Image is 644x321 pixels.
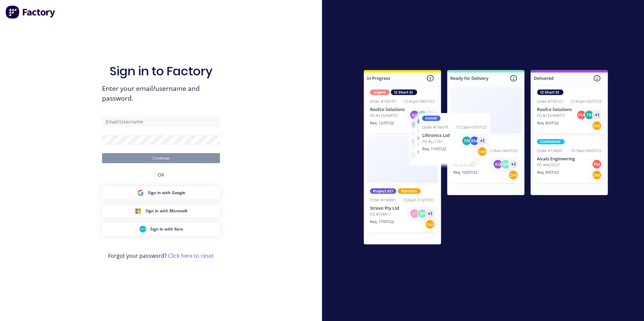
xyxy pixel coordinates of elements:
span: Sign in with Xero [150,226,183,232]
span: Forgot your password? [108,252,214,260]
button: Xero Sign inSign in with Xero [102,223,220,236]
input: Email/Username [102,117,220,127]
span: Sign in with Microsoft [146,208,188,214]
button: Microsoft Sign inSign in with Microsoft [102,205,220,217]
div: OR [158,163,164,186]
h1: Sign in to Factory [109,64,213,78]
button: Google Sign inSign in with Google [102,186,220,199]
span: Enter your email/username and password. [102,84,220,103]
img: Sign in [349,57,623,260]
img: Xero Sign in [139,226,146,233]
span: Sign in with Google [148,190,185,196]
button: Continue [102,153,220,163]
img: Microsoft Sign in [135,208,141,214]
img: Factory [5,5,56,19]
img: Google Sign in [137,189,144,196]
a: Click here to reset [168,252,214,259]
